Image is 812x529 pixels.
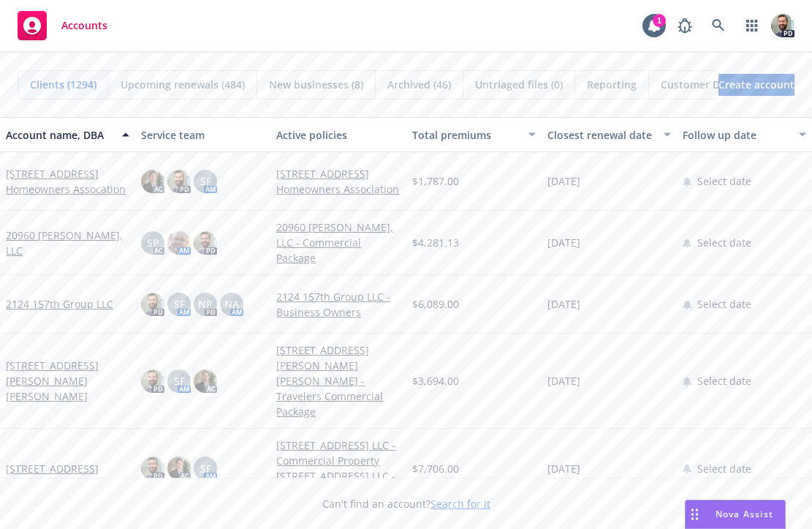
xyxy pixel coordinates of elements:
[224,296,239,312] span: NA
[276,342,400,419] a: [STREET_ADDRESS][PERSON_NAME] [PERSON_NAME] - Travelers Commercial Package
[661,77,759,92] span: Customer Directory
[412,461,459,476] span: $7,706.00
[6,461,99,476] a: [STREET_ADDRESS]
[276,438,400,468] a: [STREET_ADDRESS] LLC - Commercial Property
[147,235,159,250] span: SP
[174,296,185,312] span: SF
[547,296,580,312] span: [DATE]
[276,289,400,320] a: 2124 157th Group LLC - Business Owners
[167,231,191,255] img: photo
[167,457,191,480] img: photo
[412,235,459,250] span: $4,281.13
[12,5,113,46] a: Accounts
[135,117,270,152] button: Service team
[412,173,459,189] span: $1,787.00
[6,296,113,312] a: 2124 157th Group LLC
[276,127,400,143] div: Active policies
[697,461,751,476] span: Select date
[412,127,520,143] div: Total premiums
[200,461,211,476] span: SF
[677,117,812,152] button: Follow up date
[276,166,400,197] a: [STREET_ADDRESS] Homeowners Association
[198,296,213,312] span: NP
[276,220,400,266] a: 20960 [PERSON_NAME], LLC - Commercial Package
[653,14,666,27] div: 1
[270,117,406,152] button: Active policies
[670,11,699,40] a: Report a Bug
[718,71,794,99] span: Create account
[412,373,459,389] span: $3,694.00
[697,235,751,250] span: Select date
[547,235,580,250] span: [DATE]
[30,77,96,92] span: Clients (1294)
[61,20,107,31] span: Accounts
[704,11,733,40] a: Search
[547,127,655,143] div: Closest renewal date
[322,496,490,511] span: Can't find an account?
[174,373,185,389] span: SF
[686,500,704,528] div: Drag to move
[141,127,265,143] div: Service team
[697,173,751,189] span: Select date
[141,293,164,316] img: photo
[430,497,490,511] a: Search for it
[6,127,113,143] div: Account name, DBA
[141,170,164,193] img: photo
[406,117,542,152] button: Total premiums
[194,369,217,393] img: photo
[6,228,129,258] a: 20960 [PERSON_NAME], LLC
[547,373,580,389] span: [DATE]
[167,170,191,193] img: photo
[141,457,164,480] img: photo
[6,358,129,404] a: [STREET_ADDRESS][PERSON_NAME][PERSON_NAME]
[542,117,677,152] button: Closest renewal date
[547,461,580,476] span: [DATE]
[6,166,129,197] a: [STREET_ADDRESS] Homeowners Assocation
[141,369,164,393] img: photo
[547,173,580,189] span: [DATE]
[716,508,773,520] span: Nova Assist
[771,14,794,37] img: photo
[387,77,451,92] span: Archived (46)
[737,11,767,40] a: Switch app
[683,127,790,143] div: Follow up date
[276,468,400,499] a: [STREET_ADDRESS] LLC - General Liability
[121,77,245,92] span: Upcoming renewals (484)
[200,173,211,189] span: SF
[685,500,786,529] button: Nova Assist
[475,77,563,92] span: Untriaged files (0)
[269,77,363,92] span: New businesses (8)
[412,296,459,312] span: $6,089.00
[697,296,751,312] span: Select date
[194,231,217,255] img: photo
[697,373,751,389] span: Select date
[718,74,794,96] a: Create account
[587,77,637,92] span: Reporting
